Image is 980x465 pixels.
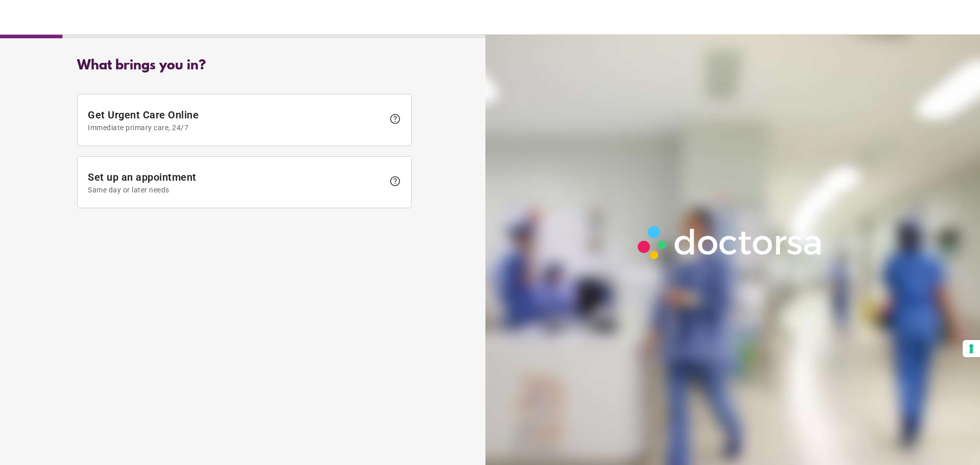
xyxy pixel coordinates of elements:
span: help [389,113,401,125]
button: Your consent preferences for tracking technologies [963,340,980,357]
span: help [389,175,401,187]
img: Logo-Doctorsa-trans-White-partial-flat.png [632,221,828,264]
span: Set up an appointment [88,171,384,194]
span: Immediate primary care, 24/7 [88,124,384,132]
span: Same day or later needs [88,186,384,194]
div: What brings you in? [77,58,412,74]
span: Get Urgent Care Online [88,109,384,132]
